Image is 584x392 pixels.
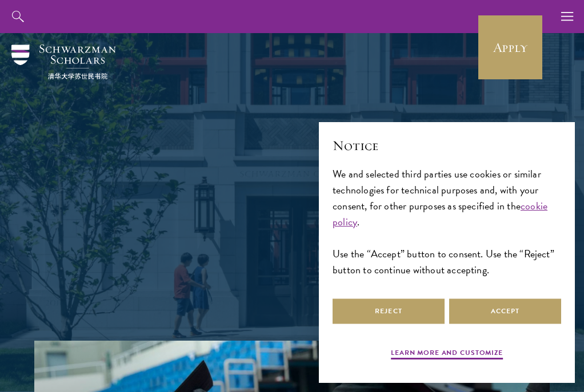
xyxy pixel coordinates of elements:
a: cookie policy [333,198,547,229]
div: We and selected third parties use cookies or similar technologies for technical purposes and, wit... [333,166,561,278]
img: Schwarzman Scholars [11,45,116,79]
h2: Notice [333,136,561,155]
a: Apply [478,15,542,79]
button: Reject [333,298,445,324]
button: Learn more and customize [391,347,503,361]
button: Accept [449,298,561,324]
